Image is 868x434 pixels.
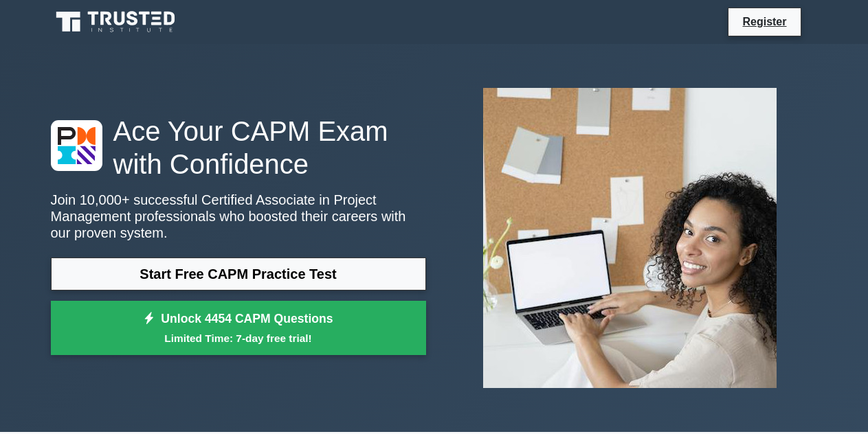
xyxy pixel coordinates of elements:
a: Register [734,13,794,30]
a: Unlock 4454 CAPM QuestionsLimited Time: 7-day free trial! [51,301,426,356]
p: Join 10,000+ successful Certified Associate in Project Management professionals who boosted their... [51,192,426,241]
h1: Ace Your CAPM Exam with Confidence [51,115,426,181]
a: Start Free CAPM Practice Test [51,258,426,290]
small: Limited Time: 7-day free trial! [68,330,409,346]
